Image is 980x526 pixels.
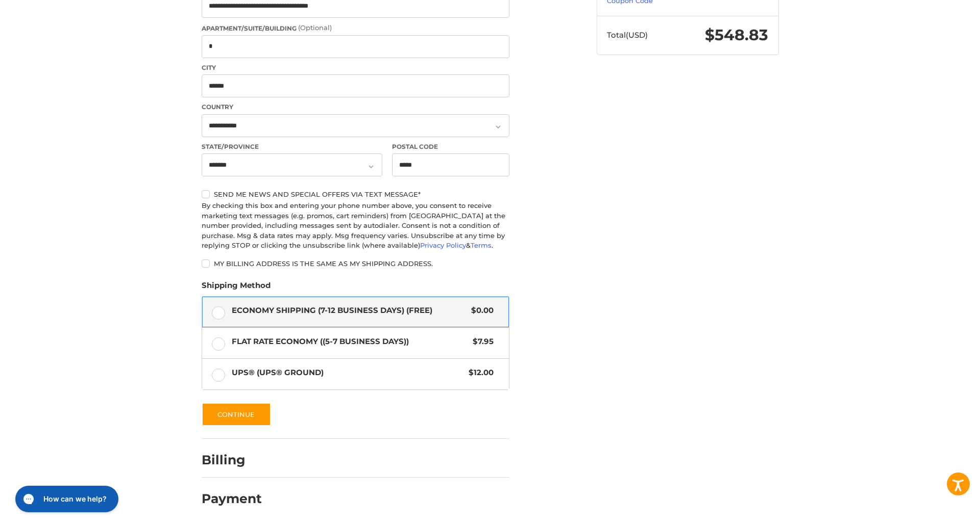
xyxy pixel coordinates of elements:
[202,403,271,426] button: Continue
[232,367,464,379] span: UPS® (UPS® Ground)
[202,102,509,112] label: Country
[202,491,262,507] h2: Payment
[392,142,509,151] label: Postal Code
[5,4,108,30] button: Gorgias live chat
[202,259,509,268] label: My billing address is the same as my shipping address.
[468,336,494,348] span: $7.95
[202,190,509,198] label: Send me news and special offers via text message*
[202,23,509,33] label: Apartment/Suite/Building
[298,23,332,32] small: (Optional)
[202,142,382,151] label: State/Province
[467,305,494,317] span: $0.00
[464,367,494,379] span: $12.00
[232,336,468,348] span: Flat Rate Economy ((5-7 Business Days))
[705,25,768,44] span: $548.83
[420,241,466,249] a: Privacy Policy
[471,241,492,249] a: Terms
[607,30,648,40] span: Total (USD)
[202,63,509,72] label: City
[33,12,96,22] h2: How can we help?
[202,280,271,296] legend: Shipping Method
[232,305,467,317] span: Economy Shipping (7-12 Business Days) (Free)
[202,452,261,468] h2: Billing
[202,201,509,251] div: By checking this box and entering your phone number above, you consent to receive marketing text ...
